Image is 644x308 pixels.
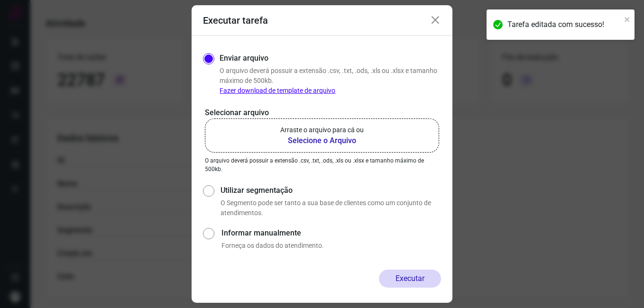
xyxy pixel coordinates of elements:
p: Forneça os dados do atendimento. [221,241,441,251]
p: O arquivo deverá possuir a extensão .csv, .txt, .ods, .xls ou .xlsx e tamanho máximo de 500kb. [205,156,439,173]
p: Arraste o arquivo para cá ou [280,125,364,135]
p: O arquivo deverá possuir a extensão .csv, .txt, .ods, .xls ou .xlsx e tamanho máximo de 500kb. [220,66,441,96]
p: Selecionar arquivo [205,107,439,118]
h3: Executar tarefa [203,15,268,26]
p: O Segmento pode ser tanto a sua base de clientes como um conjunto de atendimentos. [221,198,441,218]
b: Selecione o Arquivo [280,135,364,146]
label: Enviar arquivo [220,53,268,64]
label: Utilizar segmentação [221,185,441,196]
label: Informar manualmente [221,227,441,239]
div: Tarefa editada com sucesso! [507,19,621,30]
button: close [624,13,631,25]
a: Fazer download de template de arquivo [220,87,335,94]
button: Executar [379,270,441,288]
